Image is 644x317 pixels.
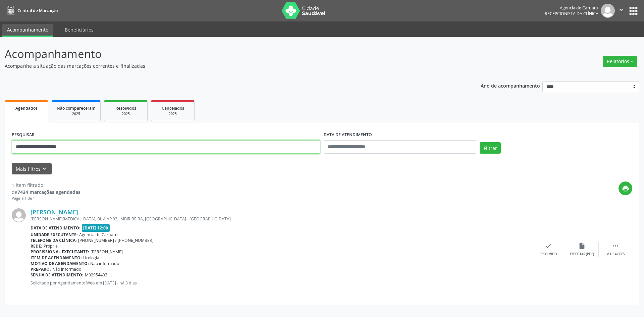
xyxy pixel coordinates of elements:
a: Acompanhamento [2,24,53,37]
i:  [618,6,625,13]
b: Telefone da clínica: [31,237,77,243]
span: Agencia de Caruaru [79,232,118,237]
span: Central de Marcação [17,8,58,13]
b: Item de agendamento: [31,255,82,261]
a: Beneficiários [60,24,98,36]
b: Rede: [31,243,42,249]
button: Relatórios [603,56,637,67]
div: 2025 [109,111,143,116]
a: [PERSON_NAME] [31,208,78,216]
b: Data de atendimento: [31,225,80,231]
span: Cancelados [162,105,184,111]
button:  [615,4,628,18]
label: DATA DE ATENDIMENTO [324,130,372,140]
b: Senha de atendimento: [31,272,84,278]
label: PESQUISAR [12,130,35,140]
span: Não compareceram [57,105,96,111]
p: Acompanhamento [5,46,449,62]
span: [PHONE_NUMBER] / [PHONE_NUMBER] [78,237,154,243]
div: Agencia de Caruaru [545,5,598,11]
span: [PERSON_NAME] [91,249,123,255]
i: insert_drive_file [578,242,586,250]
div: Página 1 de 1 [12,196,80,201]
span: Resolvidos [115,105,136,111]
button: Filtrar [480,142,501,154]
img: img [601,4,615,18]
a: Central de Marcação [5,5,58,16]
div: Resolvido [540,252,557,257]
span: Própria [44,243,58,249]
div: 2025 [57,111,96,116]
div: 2025 [156,111,190,116]
button: Mais filtroskeyboard_arrow_down [12,163,52,175]
img: img [12,208,26,222]
div: Exportar (PDF) [570,252,594,257]
strong: 7434 marcações agendadas [17,189,80,195]
p: Solicitado por Agendamento Web em [DATE] - há 3 dias [31,280,532,286]
div: de [12,189,80,196]
div: [PERSON_NAME][MEDICAL_DATA], BL A AP 03, IMBIRIBEIRA, [GEOGRAPHIC_DATA] - [GEOGRAPHIC_DATA] [31,216,532,222]
button: apps [628,5,639,17]
span: [DATE] 12:00 [82,224,110,232]
div: 1 item filtrado [12,181,80,189]
span: Não informado [90,261,119,266]
p: Ano de acompanhamento [481,81,540,90]
i:  [612,242,619,250]
i: keyboard_arrow_down [41,165,48,172]
i: print [622,185,629,192]
span: Agendados [15,105,38,111]
button: print [619,181,632,195]
i: check [545,242,552,250]
b: Motivo de agendamento: [31,261,89,266]
div: Mais ações [606,252,625,257]
span: Recepcionista da clínica [545,11,598,16]
b: Profissional executante: [31,249,89,255]
p: Acompanhe a situação das marcações correntes e finalizadas [5,62,449,69]
b: Preparo: [31,266,51,272]
span: Não informado [52,266,81,272]
span: Urologia [83,255,99,261]
b: Unidade executante: [31,232,78,237]
span: M02954403 [85,272,107,278]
